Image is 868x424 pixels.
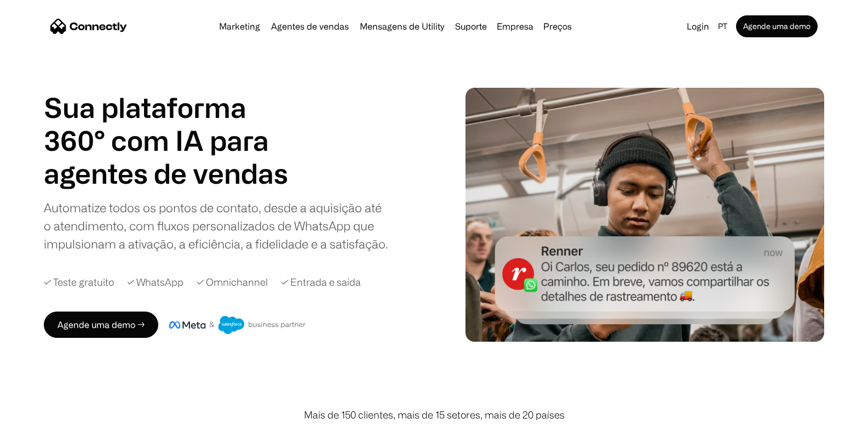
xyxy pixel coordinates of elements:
[493,19,537,34] div: Empresa
[44,275,114,290] div: ✓ Teste gratuito
[44,91,296,157] h1: Sua plataforma 360° com IA para
[127,275,183,290] div: ✓ WhatsApp
[267,22,353,31] a: Agentes de vendas
[50,18,127,35] a: home
[497,19,533,34] div: Empresa
[44,199,389,253] div: Automatize todos os pontos de contato, desde a aquisição até o atendimento, com fluxos personaliz...
[44,157,296,190] h1: agentes de vendas
[281,275,361,290] div: ✓ Entrada e saída
[451,22,491,31] a: Suporte
[215,22,265,31] a: Marketing
[682,19,714,34] a: Login
[718,19,727,34] div: pt
[736,15,818,37] a: Agende uma demo
[539,22,576,31] a: Preços
[714,19,734,34] div: pt
[169,316,306,335] img: Meta e crachá de parceiro de negócios do Salesforce.
[304,408,565,422] div: Mais de 150 clientes, mais de 15 setores, mais de 20 países
[44,312,158,338] a: Agende uma demo →
[355,22,449,31] a: Mensagens de Utility
[197,275,268,290] div: ✓ Omnichannel
[22,405,66,420] ul: Language list
[11,404,66,420] aside: Language selected: Português (Brasil)
[44,157,296,190] div: 1 of 4
[44,157,296,190] div: carousel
